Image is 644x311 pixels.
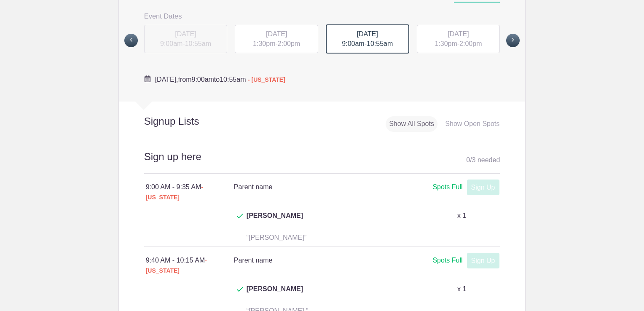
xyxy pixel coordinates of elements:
[155,76,285,83] span: from to
[266,30,287,38] span: [DATE]
[146,182,234,202] div: 9:00 AM - 9:35 AM
[155,76,178,83] span: [DATE],
[325,24,410,54] button: [DATE] 9:00am-10:55am
[457,284,466,294] p: x 1
[119,115,255,128] h2: Signup Lists
[234,24,319,54] button: [DATE] 1:30pm-2:00pm
[357,30,378,38] span: [DATE]
[466,154,500,166] div: 0 3 needed
[253,40,275,47] span: 1:30pm
[457,211,466,221] p: x 1
[144,10,500,22] h3: Event Dates
[237,214,243,219] img: Check dark green
[191,76,214,83] span: 9:00am
[459,40,482,47] span: 2:00pm
[146,255,234,276] div: 9:40 AM - 10:15 AM
[234,182,366,192] h4: Parent name
[247,234,306,241] span: “[PERSON_NAME]”
[220,76,246,83] span: 10:55am
[448,30,469,38] span: [DATE]
[146,184,203,201] span: - [US_STATE]
[247,284,303,304] span: [PERSON_NAME]
[237,287,243,292] img: Check dark green
[247,211,303,231] span: [PERSON_NAME]
[235,25,318,54] div: -
[278,40,300,47] span: 2:00pm
[248,76,285,83] span: - [US_STATE]
[435,40,457,47] span: 1:30pm
[386,116,437,132] div: Show All Spots
[367,40,393,47] span: 10:55am
[146,257,207,274] span: - [US_STATE]
[442,116,503,132] div: Show Open Spots
[416,24,501,54] button: [DATE] 1:30pm-2:00pm
[342,40,364,47] span: 9:00am
[144,75,151,82] img: Cal purple
[326,24,409,54] div: -
[144,150,500,174] h2: Sign up here
[432,182,462,193] div: Spots Full
[470,156,472,164] span: /
[417,25,500,54] div: -
[432,255,462,266] div: Spots Full
[234,255,366,265] h4: Parent name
